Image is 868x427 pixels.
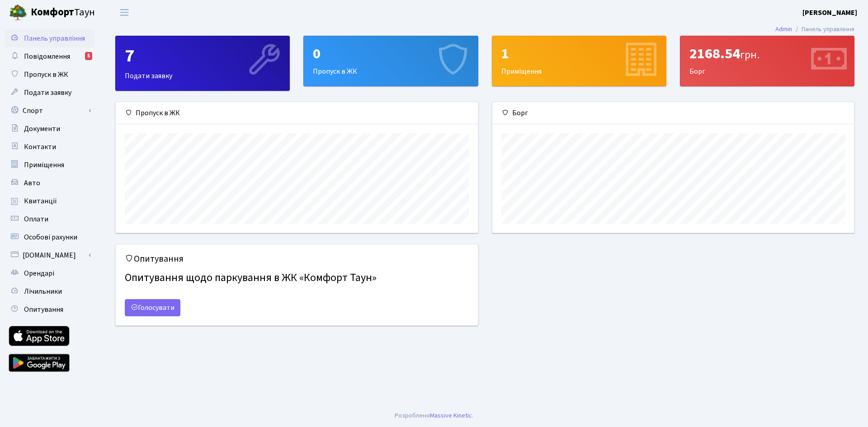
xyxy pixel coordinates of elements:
[5,264,95,282] a: Орендарі
[492,36,666,86] div: Приміщення
[125,268,469,288] h4: Опитування щодо паркування в ЖК «Комфорт Таун»
[24,70,68,80] span: Пропуск в ЖК
[689,45,845,62] div: 2168.54
[5,120,95,138] a: Документи
[740,47,759,63] span: грн.
[304,36,477,86] div: Пропуск в ЖК
[762,20,868,39] nav: breadcrumb
[5,156,95,174] a: Приміщення
[24,232,77,242] span: Особові рахунки
[802,7,857,18] a: [PERSON_NAME]
[116,36,289,90] div: Подати заявку
[5,47,95,66] a: Повідомлення5
[24,88,71,98] span: Подати заявку
[5,246,95,264] a: [DOMAIN_NAME]
[5,192,95,210] a: Квитанції
[115,36,290,91] a: 7Подати заявку
[5,174,95,192] a: Авто
[24,124,60,134] span: Документи
[802,8,857,18] b: [PERSON_NAME]
[24,52,70,61] span: Повідомлення
[116,102,478,124] div: Пропуск в ЖК
[24,305,63,314] span: Опитування
[24,196,57,206] span: Квитанції
[5,300,95,319] a: Опитування
[5,29,95,47] a: Панель управління
[85,52,92,60] div: 5
[5,84,95,102] a: Подати заявку
[775,24,792,34] a: Admin
[24,178,40,188] span: Авто
[492,102,854,124] div: Борг
[24,268,54,278] span: Орендарі
[313,45,468,62] div: 0
[113,5,136,20] button: Переключити навігацію
[395,411,473,421] div: .
[24,142,56,152] span: Контакти
[492,36,666,86] a: 1Приміщення
[501,45,657,62] div: 1
[5,282,95,300] a: Лічильники
[24,33,85,43] span: Панель управління
[5,210,95,228] a: Оплати
[303,36,478,86] a: 0Пропуск в ЖК
[125,45,280,67] div: 7
[24,160,64,170] span: Приміщення
[24,286,62,296] span: Лічильники
[5,138,95,156] a: Контакти
[9,4,27,22] img: logo.png
[5,66,95,84] a: Пропуск в ЖК
[792,24,854,34] li: Панель управління
[5,228,95,246] a: Особові рахунки
[125,253,469,264] h5: Опитування
[5,102,95,120] a: Спорт
[680,36,854,86] div: Борг
[31,5,74,19] b: Комфорт
[125,299,180,316] a: Голосувати
[31,5,95,20] span: Таун
[24,214,48,224] span: Оплати
[430,411,472,420] a: Massive Kinetic
[395,411,430,420] a: Розроблено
